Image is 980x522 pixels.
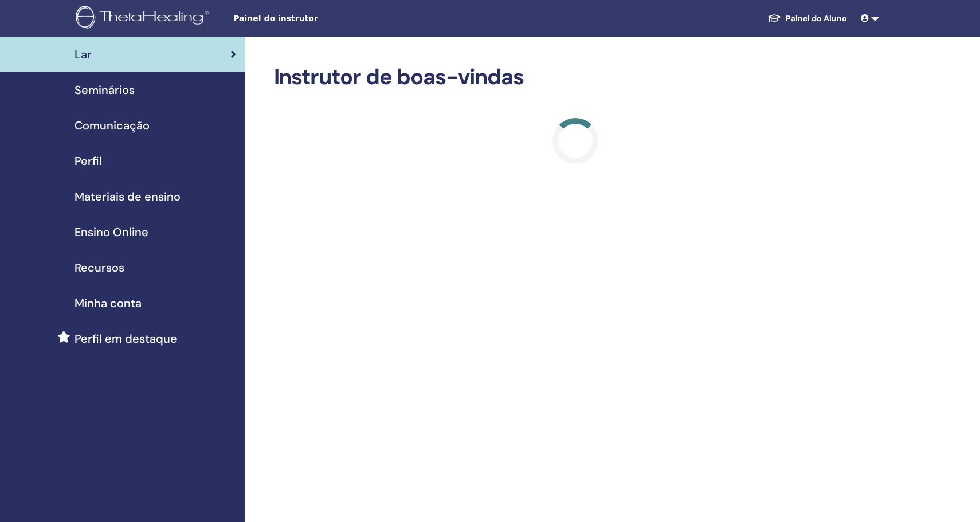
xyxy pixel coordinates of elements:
[75,46,92,63] span: Lar
[274,64,877,91] h2: Instrutor de boas-vindas
[75,223,148,241] span: Ensino Online
[75,117,150,134] span: Comunicação
[76,6,213,32] img: logo.png
[758,8,856,29] a: Painel do Aluno
[233,13,405,25] span: Painel do instrutor
[75,81,135,99] span: Seminários
[75,259,124,276] span: Recursos
[75,152,102,170] span: Perfil
[75,330,177,347] span: Perfil em destaque
[767,13,781,23] img: graduation-cap-white.svg
[75,295,142,312] span: Minha conta
[75,188,181,205] span: Materiais de ensino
